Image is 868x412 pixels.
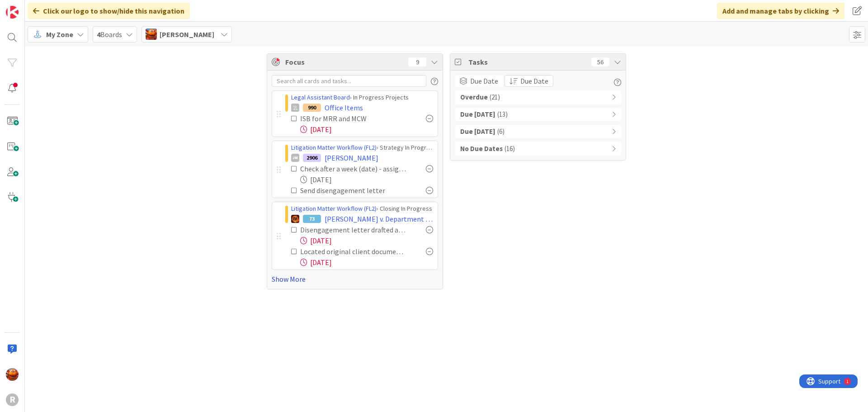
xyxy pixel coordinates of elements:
[291,204,377,213] a: Litigation Matter Workflow (FL2)
[291,204,433,213] div: › Closing In Progress
[291,215,299,223] img: TR
[470,76,498,86] span: Due Date
[146,28,157,40] img: KA
[28,3,190,19] div: Click our logo to show/hide this navigation
[291,143,377,152] a: Litigation Matter Workflow (FL2)
[717,3,844,19] div: Add and manage tabs by clicking
[285,57,401,67] span: Focus
[300,235,433,246] div: [DATE]
[497,127,505,137] span: ( 6 )
[520,76,548,86] span: Due Date
[47,4,49,11] div: 1
[325,102,363,113] span: Office Items
[300,113,394,124] div: ISB for MRR and MCW
[303,154,321,162] div: 2906
[460,109,495,120] b: Due [DATE]
[408,57,426,66] div: 9
[6,393,19,406] div: R
[325,213,433,224] span: [PERSON_NAME] v. Department of Human Services
[300,163,406,174] div: Check after a week (date) - assign tasks if signed ➡️ If not, send non-engagement follow-up email
[325,152,378,163] span: [PERSON_NAME]
[291,154,299,162] div: JM
[505,144,515,154] span: ( 16 )
[291,93,350,101] a: Legal Assistant Board
[591,57,609,66] div: 56
[272,274,438,284] a: Show More
[272,75,426,87] input: Search all cards and tasks...
[97,29,122,40] span: Boards
[291,143,433,152] div: › Strategy In Progress
[300,124,433,135] div: [DATE]
[300,185,403,196] div: Send disengagement letter
[460,127,495,137] b: Due [DATE]
[97,30,100,39] b: 4
[300,246,406,257] div: Located original client documents if necessary & coordinated delivery with client
[6,6,19,19] img: Visit kanbanzone.com
[300,174,433,185] div: [DATE]
[19,1,41,12] span: Support
[300,257,433,268] div: [DATE]
[291,93,433,102] div: › In Progress Projects
[468,57,587,67] span: Tasks
[303,215,321,223] div: 73
[303,104,321,112] div: 990
[46,29,73,40] span: My Zone
[460,144,503,154] b: No Due Dates
[6,368,19,381] img: KA
[300,224,406,235] div: Disengagement letter drafted and sent for review
[460,92,488,103] b: Overdue
[160,29,214,40] span: [PERSON_NAME]
[505,75,553,87] button: Due Date
[490,92,500,103] span: ( 21 )
[497,109,508,120] span: ( 13 )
